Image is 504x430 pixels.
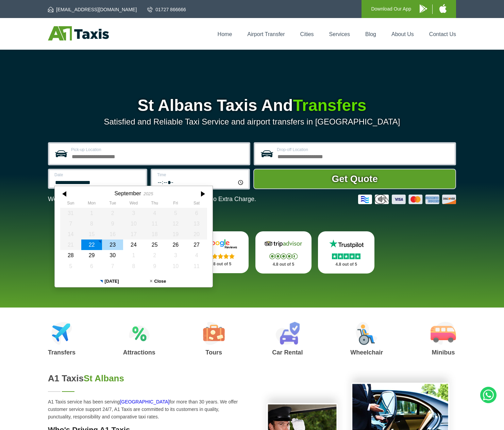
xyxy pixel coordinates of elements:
[144,201,165,208] th: Thursday
[134,276,182,287] button: Close
[365,31,376,37] a: Blog
[186,261,207,271] div: 11 October 2025
[263,260,304,269] p: 4.8 out of 5
[81,201,102,208] th: Monday
[48,196,256,203] p: We Now Accept Card & Contactless Payment In
[192,231,249,273] a: Google Stars 4.8 out of 5
[206,253,235,259] img: Stars
[186,239,207,250] div: 27 September 2025
[54,173,142,177] label: Date
[48,117,456,127] p: Satisfied and Reliable Taxi Service and airport transfers in [GEOGRAPHIC_DATA]
[102,250,123,261] div: 30 September 2025
[60,250,81,261] div: 28 September 2025
[277,148,451,152] label: Drop-off Location
[123,218,144,229] div: 10 September 2025
[102,218,123,229] div: 09 September 2025
[391,31,414,37] a: About Us
[144,261,165,271] div: 09 October 2025
[203,349,225,355] h3: Tours
[102,208,123,218] div: 02 September 2025
[123,250,144,261] div: 01 October 2025
[123,208,144,218] div: 03 September 2025
[203,322,225,345] img: Tours
[165,208,186,218] div: 05 September 2025
[60,229,81,239] div: 14 September 2025
[48,398,244,420] p: A1 Taxis service has been serving for more than 30 years. We offer customer service support 24/7,...
[165,250,186,261] div: 03 October 2025
[178,196,256,202] span: The Car at No Extra Charge.
[123,239,144,250] div: 24 September 2025
[431,322,456,345] img: Minibus
[144,191,153,196] div: 2025
[350,349,383,355] h3: Wheelchair
[255,231,312,274] a: Tripadvisor Stars 4.8 out of 5
[60,261,81,271] div: 05 October 2025
[84,373,124,383] span: St Albans
[48,6,137,13] a: [EMAIL_ADDRESS][DOMAIN_NAME]
[60,218,81,229] div: 07 September 2025
[157,173,245,177] label: Time
[200,239,241,249] img: Google
[186,218,207,229] div: 13 September 2025
[165,239,186,250] div: 26 September 2025
[318,231,374,274] a: Trustpilot Stars 4.8 out of 5
[123,349,155,355] h3: Attractions
[269,253,298,259] img: Stars
[358,195,456,204] img: Credit And Debit Cards
[102,201,123,208] th: Tuesday
[144,239,165,250] div: 25 September 2025
[48,373,244,384] h2: A1 Taxis
[147,6,186,13] a: 01727 866666
[186,201,207,208] th: Saturday
[247,31,285,37] a: Airport Transfer
[129,322,150,345] img: Attractions
[81,261,102,271] div: 06 October 2025
[81,239,102,250] div: 22 September 2025
[85,276,134,287] button: [DATE]
[60,208,81,218] div: 31 August 2025
[81,229,102,239] div: 15 September 2025
[165,261,186,271] div: 10 October 2025
[371,5,411,13] p: Download Our App
[102,229,123,239] div: 16 September 2025
[51,322,72,345] img: Airport Transfers
[165,229,186,239] div: 19 September 2025
[326,239,367,249] img: Trustpilot
[144,229,165,239] div: 18 September 2025
[71,148,245,152] label: Pick-up Location
[81,218,102,229] div: 08 September 2025
[275,322,300,345] img: Car Rental
[186,250,207,261] div: 04 October 2025
[165,218,186,229] div: 12 September 2025
[102,261,123,271] div: 07 October 2025
[81,250,102,261] div: 29 September 2025
[48,349,75,355] h3: Transfers
[253,169,456,189] button: Get Quote
[165,201,186,208] th: Friday
[329,31,350,37] a: Services
[420,4,427,13] img: A1 Taxis Android App
[123,201,144,208] th: Wednesday
[272,349,303,355] h3: Car Rental
[102,239,123,250] div: 23 September 2025
[332,253,360,259] img: Stars
[356,322,377,345] img: Wheelchair
[48,26,109,40] img: A1 Taxis St Albans LTD
[48,97,456,114] h1: St Albans Taxis And
[120,399,169,404] a: [GEOGRAPHIC_DATA]
[81,208,102,218] div: 01 September 2025
[123,261,144,271] div: 08 October 2025
[60,201,81,208] th: Sunday
[123,229,144,239] div: 17 September 2025
[186,229,207,239] div: 20 September 2025
[114,190,141,197] div: September
[431,349,456,355] h3: Minibus
[218,31,232,37] a: Home
[60,239,81,250] div: 21 September 2025
[439,4,447,13] img: A1 Taxis iPhone App
[186,208,207,218] div: 06 September 2025
[300,31,314,37] a: Cities
[144,250,165,261] div: 02 October 2025
[293,96,366,114] span: Transfers
[325,260,367,269] p: 4.8 out of 5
